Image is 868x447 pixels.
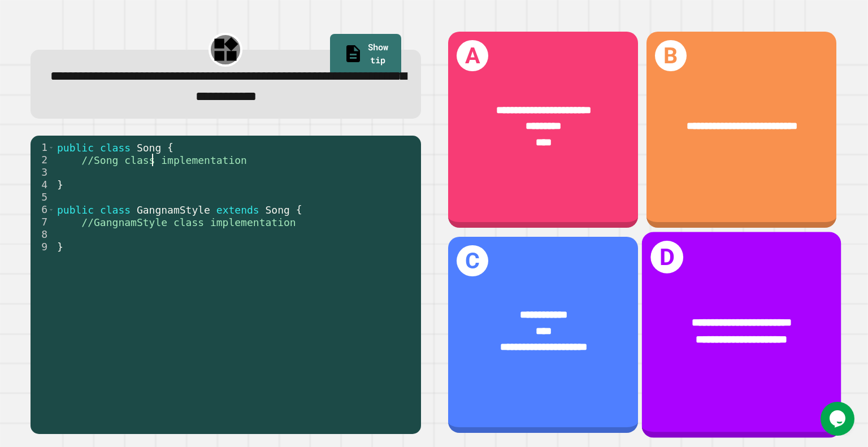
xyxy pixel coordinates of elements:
[31,228,55,241] div: 8
[31,216,55,228] div: 7
[31,141,55,154] div: 1
[48,203,54,216] span: Toggle code folding, rows 6 through 9
[48,141,54,154] span: Toggle code folding, rows 1 through 4
[31,179,55,191] div: 4
[31,166,55,179] div: 3
[31,203,55,216] div: 6
[31,154,55,166] div: 2
[457,40,488,71] h1: A
[821,402,857,436] iframe: chat widget
[31,191,55,203] div: 5
[651,241,684,274] h1: D
[330,34,401,76] a: Show tip
[655,40,686,71] h1: B
[457,245,488,276] h1: C
[31,241,55,253] div: 9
